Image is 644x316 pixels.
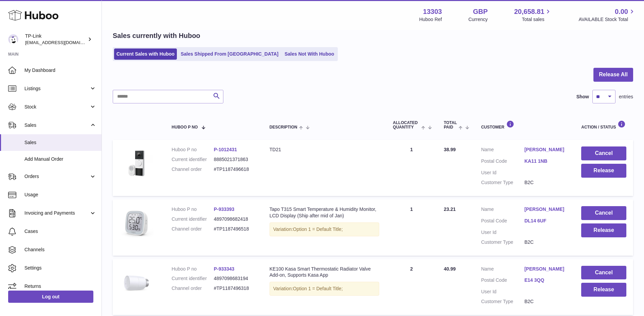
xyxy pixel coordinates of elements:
[270,206,380,219] div: Tapo T315 Smart Temperature & Humidity Monitor, LCD Display (Ship after mid of Jan)
[24,192,96,198] span: Usage
[386,140,437,196] td: 1
[578,7,636,23] a: 0.00 AVAILABLE Stock Total
[514,7,552,23] a: 20,658.81 Total sales
[178,48,281,60] a: Sales Shipped From [GEOGRAPHIC_DATA]
[481,206,525,214] dt: Name
[525,206,568,213] a: [PERSON_NAME]
[419,16,442,23] div: Huboo Ref
[172,146,214,153] dt: Huboo P no
[214,226,256,232] dd: #TP1187496518
[172,166,214,173] dt: Channel order
[481,170,525,176] dt: User Id
[24,173,89,180] span: Orders
[481,229,525,236] dt: User Id
[270,222,380,236] div: Variation:
[525,146,568,153] a: [PERSON_NAME]
[581,146,626,160] button: Cancel
[481,289,525,295] dt: User Id
[293,286,343,291] span: Option 1 = Default Title;
[481,239,525,245] dt: Customer Type
[172,266,214,272] dt: Huboo P no
[172,275,214,282] dt: Current identifier
[619,94,633,100] span: entries
[214,156,256,163] dd: 8885021371863
[481,277,525,285] dt: Postal Code
[615,7,628,16] span: 0.00
[214,275,256,282] dd: 4897098683194
[581,266,626,280] button: Cancel
[24,139,96,146] span: Sales
[481,266,525,274] dt: Name
[522,16,552,23] span: Total sales
[525,158,568,164] a: KA11 1NB
[481,158,525,166] dt: Postal Code
[481,120,568,130] div: Customer
[214,147,237,152] a: P-1012431
[24,246,96,253] span: Channels
[172,285,214,292] dt: Channel order
[172,226,214,232] dt: Channel order
[24,283,96,290] span: Returns
[172,156,214,163] dt: Current identifier
[24,228,96,235] span: Cases
[293,226,343,232] span: Option 1 = Default Title;
[119,266,153,300] img: KE100_EU_1.0_1.jpg
[444,121,457,130] span: Total paid
[581,206,626,220] button: Cancel
[525,298,568,305] dd: B2C
[270,146,380,153] div: TD21
[214,285,256,292] dd: #TP1187496318
[24,210,89,216] span: Invoicing and Payments
[24,85,89,92] span: Listings
[525,266,568,272] a: [PERSON_NAME]
[444,147,456,152] span: 38.99
[525,179,568,186] dd: B2C
[119,206,153,240] img: Tapo_T315_1_large_20221212093300h.jpg
[581,120,626,130] div: Action / Status
[270,125,297,130] span: Description
[581,164,626,178] button: Release
[386,199,437,256] td: 1
[172,206,214,213] dt: Huboo P no
[172,216,214,222] dt: Current identifier
[214,206,235,212] a: P-933393
[24,156,96,162] span: Add Manual Order
[581,283,626,297] button: Release
[481,218,525,226] dt: Postal Code
[270,282,380,296] div: Variation:
[24,122,89,129] span: Sales
[393,121,419,130] span: ALLOCATED Quantity
[113,31,200,40] h2: Sales currently with Huboo
[270,266,380,279] div: KE100 Kasa Smart Thermostatic Radiator Valve Add-on, Supports Kasa App
[25,40,100,45] span: [EMAIL_ADDRESS][DOMAIN_NAME]
[525,218,568,224] a: DL14 6UF
[481,298,525,305] dt: Customer Type
[525,239,568,245] dd: B2C
[525,277,568,283] a: E14 3QQ
[214,216,256,222] dd: 4897098682418
[24,67,96,74] span: My Dashboard
[514,7,544,16] span: 20,658.81
[8,291,93,303] a: Log out
[444,266,456,272] span: 40.99
[25,33,86,46] div: TP-Link
[593,68,633,82] button: Release All
[468,16,488,23] div: Currency
[581,223,626,237] button: Release
[576,94,589,100] label: Show
[119,146,153,180] img: 1727277818.jpg
[444,206,456,212] span: 23.21
[386,259,437,315] td: 2
[578,16,636,23] span: AVAILABLE Stock Total
[114,48,177,60] a: Current Sales with Huboo
[8,34,18,44] img: gaby.chen@tp-link.com
[214,166,256,173] dd: #TP1187496618
[24,265,96,271] span: Settings
[172,125,198,130] span: Huboo P no
[423,7,442,16] strong: 13303
[282,48,336,60] a: Sales Not With Huboo
[473,7,487,16] strong: GBP
[24,104,89,110] span: Stock
[481,146,525,155] dt: Name
[214,266,235,272] a: P-933343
